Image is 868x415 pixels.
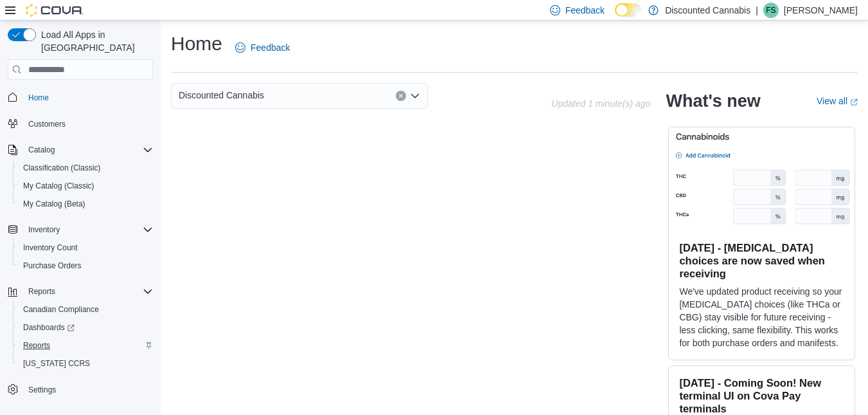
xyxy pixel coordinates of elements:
[251,41,290,54] span: Feedback
[3,380,158,399] button: Settings
[763,3,779,18] div: Felix Saji
[36,28,153,54] span: Load All Apps in [GEOGRAPHIC_DATA]
[13,318,158,337] a: Dashboards
[18,302,104,317] a: Canadian Compliance
[18,196,153,212] span: My Catalog (Beta)
[23,382,153,398] span: Settings
[18,356,95,371] a: [US_STATE] CCRS
[3,88,158,106] button: Home
[18,356,153,371] span: Washington CCRS
[23,340,50,351] span: Reports
[18,320,80,335] a: Dashboards
[23,358,90,369] span: [US_STATE] CCRS
[18,258,153,273] span: Purchase Orders
[18,178,153,194] span: My Catalog (Classic)
[615,3,642,17] input: Dark Mode
[23,142,153,158] span: Catalog
[23,261,82,271] span: Purchase Orders
[23,142,60,158] button: Catalog
[13,337,158,355] button: Reports
[679,241,844,280] h3: [DATE] - [MEDICAL_DATA] choices are now saved when receiving
[615,17,616,17] span: Dark Mode
[23,116,71,132] a: Customers
[23,284,153,299] span: Reports
[756,3,758,18] p: |
[18,320,153,335] span: Dashboards
[179,88,264,103] span: Discounted Cannabis
[18,338,55,353] a: Reports
[3,282,158,300] button: Reports
[28,385,56,395] span: Settings
[23,222,65,237] button: Inventory
[13,177,158,195] button: My Catalog (Classic)
[23,181,94,191] span: My Catalog (Classic)
[23,322,75,333] span: Dashboards
[28,286,55,297] span: Reports
[565,4,605,17] span: Feedback
[18,178,100,194] a: My Catalog (Classic)
[13,257,158,275] button: Purchase Orders
[23,382,61,398] a: Settings
[679,285,844,349] p: We've updated product receiving so your [MEDICAL_DATA] choices (like THCa or CBG) stay visible fo...
[23,222,153,237] span: Inventory
[817,96,858,106] a: View allExternal link
[3,141,158,159] button: Catalog
[18,196,91,212] a: My Catalog (Beta)
[28,225,60,235] span: Inventory
[13,195,158,213] button: My Catalog (Beta)
[23,284,60,299] button: Reports
[3,221,158,239] button: Inventory
[766,3,775,18] span: FS
[230,35,295,60] a: Feedback
[18,160,106,176] a: Classification (Classic)
[396,91,406,101] button: Clear input
[18,240,83,255] a: Inventory Count
[23,116,153,132] span: Customers
[784,3,858,18] p: [PERSON_NAME]
[18,302,153,317] span: Canadian Compliance
[850,98,858,106] svg: External link
[18,160,153,176] span: Classification (Classic)
[23,199,85,209] span: My Catalog (Beta)
[171,31,222,57] h1: Home
[3,115,158,133] button: Customers
[28,145,55,155] span: Catalog
[13,159,158,177] button: Classification (Classic)
[13,300,158,318] button: Canadian Compliance
[13,355,158,373] button: [US_STATE] CCRS
[410,91,420,101] button: Open list of options
[26,4,84,17] img: Cova
[13,239,158,257] button: Inventory Count
[23,243,78,253] span: Inventory Count
[18,258,87,273] a: Purchase Orders
[23,304,99,315] span: Canadian Compliance
[28,93,49,103] span: Home
[18,240,153,255] span: Inventory Count
[665,3,750,18] p: Discounted Cannabis
[23,89,153,105] span: Home
[23,90,54,106] a: Home
[551,98,650,109] p: Updated 1 minute(s) ago
[18,338,153,353] span: Reports
[679,376,844,415] h3: [DATE] - Coming Soon! New terminal UI on Cova Pay terminals
[23,163,101,173] span: Classification (Classic)
[666,91,760,111] h2: What's new
[28,119,66,129] span: Customers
